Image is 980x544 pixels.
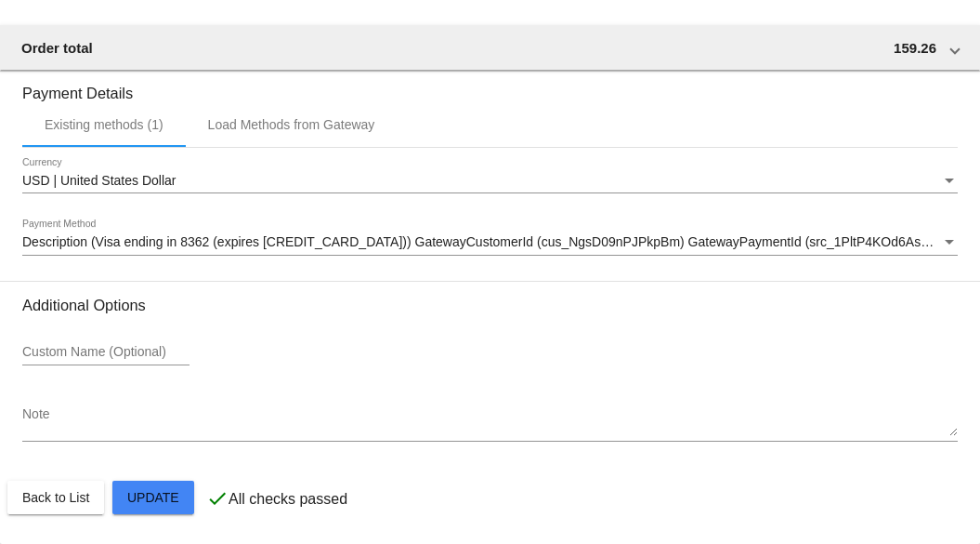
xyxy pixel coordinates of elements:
[21,40,93,56] span: Order total
[208,117,375,132] div: Load Methods from Gateway
[22,297,958,314] h3: Additional Options
[229,491,347,508] p: All checks passed
[7,481,104,514] button: Back to List
[112,481,194,514] button: Update
[22,345,189,360] input: Custom Name (Optional)
[22,235,958,250] mat-select: Payment Method
[22,174,958,189] mat-select: Currency
[22,490,89,505] span: Back to List
[206,487,229,510] mat-icon: check
[22,71,958,102] h3: Payment Details
[127,490,179,505] span: Update
[22,173,176,188] span: USD | United States Dollar
[894,40,936,56] span: 159.26
[45,117,163,132] div: Existing methods (1)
